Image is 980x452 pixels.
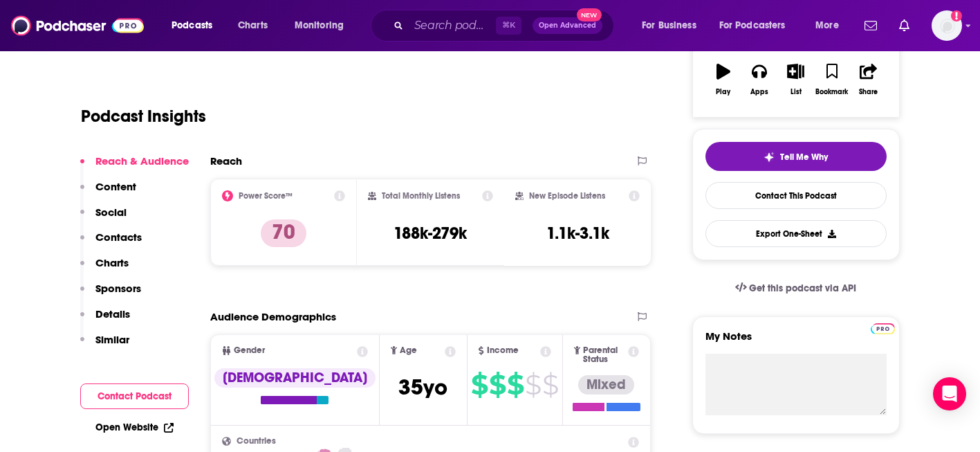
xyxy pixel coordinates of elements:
[11,12,144,39] img: Podchaser - Follow, Share and Rate Podcasts
[859,88,878,96] div: Share
[496,17,521,35] span: ⌘ K
[471,374,488,396] span: $
[210,310,336,323] h2: Audience Demographics
[815,16,839,35] span: More
[705,55,741,105] button: Play
[394,223,467,244] h3: 188k-279k
[525,374,541,396] span: $
[80,282,141,307] button: Sponsors
[719,16,786,35] span: For Podcasters
[507,374,524,396] span: $
[95,333,129,346] p: Similar
[791,88,802,96] div: List
[384,10,627,42] div: Search podcasts, credits, & more...
[95,307,130,320] p: Details
[578,375,634,395] div: Mixed
[80,383,189,409] button: Contact Podcast
[95,180,136,193] p: Content
[285,15,362,37] button: open menu
[95,230,142,244] p: Contacts
[95,206,127,219] p: Social
[533,17,602,34] button: Open AdvancedNew
[642,16,696,35] span: For Business
[400,346,417,355] span: Age
[382,191,460,201] h2: Total Monthly Listens
[409,15,496,37] input: Search podcasts, credits, & more...
[716,88,730,96] div: Play
[237,437,276,446] span: Countries
[932,10,962,41] span: Logged in as jerryparshall
[632,15,714,37] button: open menu
[95,422,174,433] a: Open Website
[398,374,447,401] span: 35 yo
[932,10,962,41] img: User Profile
[951,10,962,21] svg: Add a profile image
[172,16,212,35] span: Podcasts
[780,152,828,163] span: Tell Me Why
[894,14,915,37] a: Show notifications dropdown
[80,230,142,256] button: Contacts
[95,256,129,269] p: Charts
[764,152,775,163] img: tell me why sparkle
[229,15,276,37] a: Charts
[295,16,344,35] span: Monitoring
[871,323,895,334] img: Podchaser Pro
[210,154,242,168] h2: Reach
[859,14,882,37] a: Show notifications dropdown
[710,15,806,37] button: open menu
[261,219,306,247] p: 70
[95,282,141,295] p: Sponsors
[705,329,887,354] label: My Notes
[239,191,293,201] h2: Power Score™
[815,88,848,96] div: Bookmark
[539,22,596,29] span: Open Advanced
[489,374,506,396] span: $
[577,8,602,21] span: New
[80,333,129,359] button: Similar
[80,180,136,206] button: Content
[871,321,895,334] a: Pro website
[95,154,189,168] p: Reach & Audience
[80,307,130,333] button: Details
[529,191,605,201] h2: New Episode Listens
[705,182,887,209] a: Contact This Podcast
[750,88,768,96] div: Apps
[80,154,189,180] button: Reach & Audience
[806,15,856,37] button: open menu
[705,142,887,171] button: tell me why sparkleTell Me Why
[80,256,129,282] button: Charts
[932,10,962,41] button: Show profile menu
[583,346,626,364] span: Parental Status
[546,223,609,244] h3: 1.1k-3.1k
[777,55,813,105] button: List
[162,15,230,37] button: open menu
[705,220,887,247] button: Export One-Sheet
[933,377,966,410] div: Open Intercom Messenger
[487,346,519,355] span: Income
[741,55,777,105] button: Apps
[542,374,558,396] span: $
[234,346,265,355] span: Gender
[814,55,850,105] button: Bookmark
[749,282,856,294] span: Get this podcast via API
[850,55,886,105] button: Share
[214,368,376,388] div: [DEMOGRAPHIC_DATA]
[238,16,268,35] span: Charts
[724,271,868,305] a: Get this podcast via API
[81,106,206,127] h1: Podcast Insights
[80,206,127,231] button: Social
